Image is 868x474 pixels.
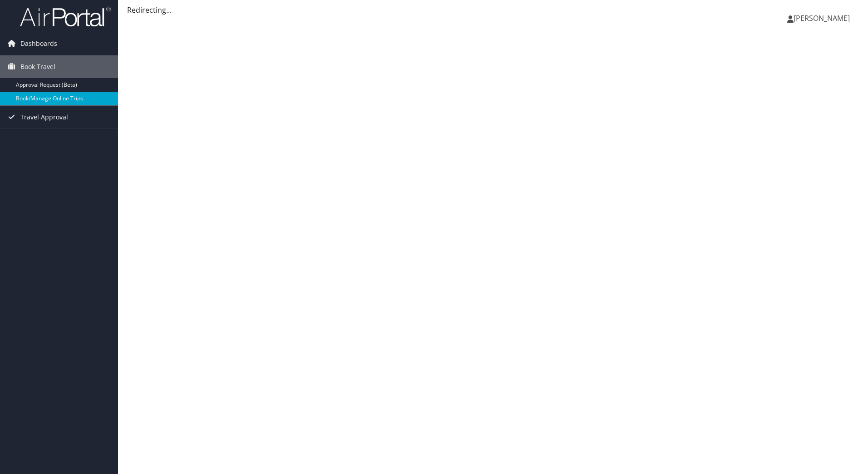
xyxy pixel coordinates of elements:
[20,106,68,128] span: Travel Approval
[20,55,55,78] span: Book Travel
[787,5,859,32] a: [PERSON_NAME]
[20,32,57,55] span: Dashboards
[127,5,859,15] div: Redirecting...
[20,6,111,27] img: airportal-logo.png
[794,13,850,23] span: [PERSON_NAME]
